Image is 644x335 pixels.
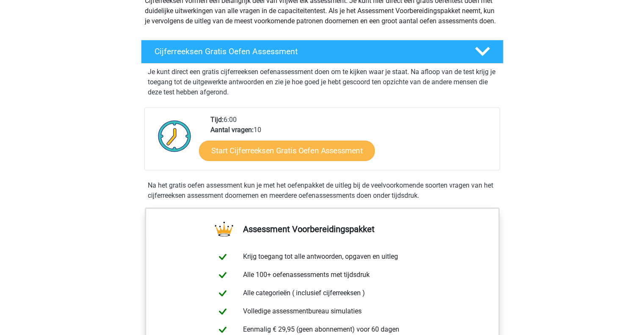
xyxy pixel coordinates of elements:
p: Je kunt direct een gratis cijferreeksen oefenassessment doen om te kijken waar je staat. Na afloo... [148,67,497,97]
h4: Cijferreeksen Gratis Oefen Assessment [155,47,461,56]
img: Klok [153,115,196,157]
b: Tijd: [210,116,224,124]
div: 6:00 10 [204,115,499,170]
div: Na het gratis oefen assessment kun je met het oefenpakket de uitleg bij de veelvoorkomende soorte... [144,180,500,201]
a: Cijferreeksen Gratis Oefen Assessment [138,40,507,64]
b: Aantal vragen: [210,126,254,134]
a: Start Cijferreeksen Gratis Oefen Assessment [199,140,375,161]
